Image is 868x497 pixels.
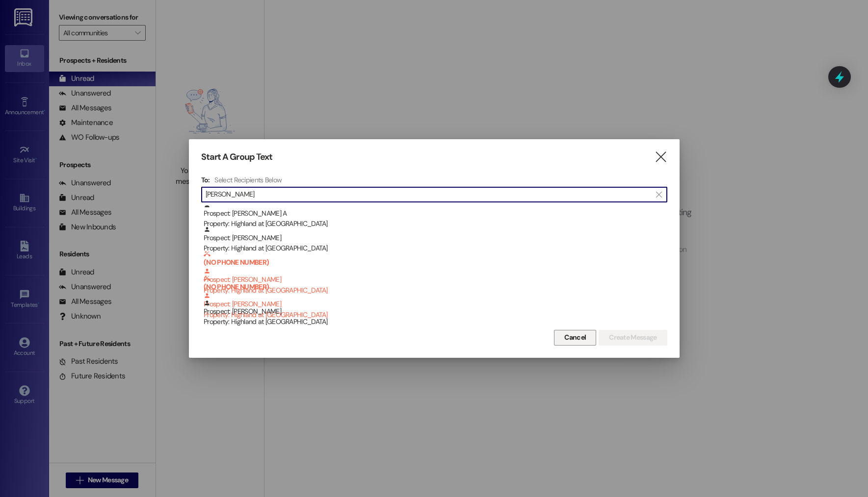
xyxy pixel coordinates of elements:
[201,275,667,299] div: (NO PHONE NUMBER) Prospect: [PERSON_NAME]Property: Highland at [GEOGRAPHIC_DATA]
[651,187,667,202] button: Clear text
[201,226,667,250] div: Prospect: [PERSON_NAME]Property: Highland at [GEOGRAPHIC_DATA]
[204,275,667,291] b: (NO PHONE NUMBER)
[204,201,667,229] div: Prospect: [PERSON_NAME] A
[214,175,282,184] h4: Select Recipients Below
[201,250,667,275] div: (NO PHONE NUMBER) Prospect: [PERSON_NAME]Property: Highland at [GEOGRAPHIC_DATA]
[654,152,667,162] i: 
[609,332,657,343] span: Create Message
[204,299,667,327] div: Prospect: [PERSON_NAME]
[564,332,586,343] span: Cancel
[204,250,667,267] b: (NO PHONE NUMBER)
[204,219,667,229] div: Property: Highland at [GEOGRAPHIC_DATA]
[206,188,651,201] input: Search for any contact or apartment
[201,201,667,226] div: Prospect: [PERSON_NAME] AProperty: Highland at [GEOGRAPHIC_DATA]
[599,330,667,346] button: Create Message
[201,175,210,184] h3: To:
[204,317,667,327] div: Property: Highland at [GEOGRAPHIC_DATA]
[656,191,661,199] i: 
[204,226,667,254] div: Prospect: [PERSON_NAME]
[204,250,667,296] div: Prospect: [PERSON_NAME]
[201,151,273,163] h3: Start A Group Text
[204,275,667,320] div: Prospect: [PERSON_NAME]
[204,243,667,253] div: Property: Highland at [GEOGRAPHIC_DATA]
[201,299,667,324] div: Prospect: [PERSON_NAME]Property: Highland at [GEOGRAPHIC_DATA]
[554,330,596,346] button: Cancel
